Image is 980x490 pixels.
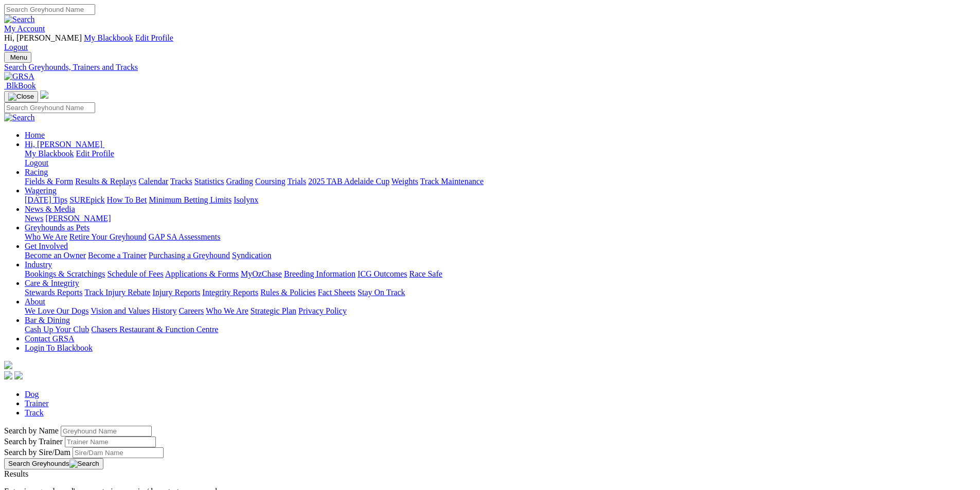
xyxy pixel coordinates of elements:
a: Race Safe [409,269,442,278]
a: News [25,214,43,223]
a: Hi, [PERSON_NAME] [25,140,104,149]
a: Industry [25,260,52,269]
label: Search by Trainer [4,437,63,446]
span: BlkBook [6,81,36,90]
a: Logout [4,43,28,51]
button: Search Greyhounds [4,458,103,469]
a: Calendar [138,177,168,186]
a: Edit Profile [76,149,114,158]
a: News & Media [25,205,75,213]
a: Strategic Plan [251,306,296,315]
a: BlkBook [4,81,36,90]
a: Schedule of Fees [107,269,163,278]
div: Hi, [PERSON_NAME] [25,149,976,168]
a: Purchasing a Greyhound [149,251,230,260]
a: 2025 TAB Adelaide Cup [308,177,389,186]
span: Hi, [PERSON_NAME] [4,33,82,42]
a: [DATE] Tips [25,195,67,204]
a: Greyhounds as Pets [25,223,90,232]
img: logo-grsa-white.png [4,361,12,369]
a: Become an Owner [25,251,86,260]
a: My Blackbook [84,33,133,42]
button: Toggle navigation [4,91,38,102]
a: MyOzChase [241,269,282,278]
img: Close [8,93,34,101]
a: Weights [391,177,418,186]
a: Contact GRSA [25,334,74,343]
a: Track Injury Rebate [84,288,150,297]
a: We Love Our Dogs [25,306,88,315]
img: facebook.svg [4,371,12,379]
a: Coursing [255,177,286,186]
a: Dog [25,390,39,398]
a: About [25,297,45,306]
div: Industry [25,269,976,279]
a: Stewards Reports [25,288,82,297]
img: logo-grsa-white.png [40,90,48,99]
a: Stay On Track [358,288,405,297]
input: Search by Greyhound name [61,426,152,437]
a: Applications & Forms [165,269,239,278]
img: Search [69,460,99,468]
a: Care & Integrity [25,279,79,287]
div: Greyhounds as Pets [25,232,976,242]
a: Racing [25,168,48,176]
div: About [25,306,976,316]
img: GRSA [4,72,34,81]
a: History [152,306,176,315]
a: Chasers Restaurant & Function Centre [91,325,218,334]
a: Fact Sheets [318,288,355,297]
a: Wagering [25,186,57,195]
a: Minimum Betting Limits [149,195,231,204]
a: Trials [287,177,306,186]
a: Tracks [170,177,192,186]
a: Integrity Reports [202,288,258,297]
a: Become a Trainer [88,251,147,260]
a: GAP SA Assessments [149,232,221,241]
a: [PERSON_NAME] [45,214,111,223]
a: My Blackbook [25,149,74,158]
img: twitter.svg [14,371,23,379]
a: Careers [179,306,204,315]
div: Racing [25,177,976,186]
a: Bookings & Scratchings [25,269,105,278]
input: Search [4,102,95,113]
span: Menu [10,53,27,61]
a: Cash Up Your Club [25,325,89,334]
div: Bar & Dining [25,325,976,334]
a: Injury Reports [152,288,200,297]
div: Get Involved [25,251,976,260]
label: Search by Name [4,426,59,435]
span: Hi, [PERSON_NAME] [25,140,102,149]
a: Results & Replays [75,177,136,186]
a: Edit Profile [135,33,173,42]
a: My Account [4,24,45,33]
img: Search [4,15,35,24]
a: Who We Are [206,306,248,315]
a: Rules & Policies [260,288,316,297]
a: Retire Your Greyhound [69,232,147,241]
a: Bar & Dining [25,316,70,324]
a: Search Greyhounds, Trainers and Tracks [4,63,976,72]
a: Statistics [194,177,224,186]
div: Results [4,469,976,479]
a: Login To Blackbook [25,343,93,352]
a: Who We Are [25,232,67,241]
label: Search by Sire/Dam [4,448,70,457]
a: Trainer [25,399,49,408]
a: Track Maintenance [420,177,484,186]
div: Care & Integrity [25,288,976,297]
div: News & Media [25,214,976,223]
a: Vision and Values [91,306,150,315]
input: Search by Trainer name [65,437,156,447]
a: Logout [25,158,48,167]
a: Breeding Information [284,269,355,278]
a: Isolynx [234,195,258,204]
button: Toggle navigation [4,52,31,63]
a: How To Bet [107,195,147,204]
a: Get Involved [25,242,68,250]
a: Fields & Form [25,177,73,186]
input: Search [4,4,95,15]
div: Wagering [25,195,976,205]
